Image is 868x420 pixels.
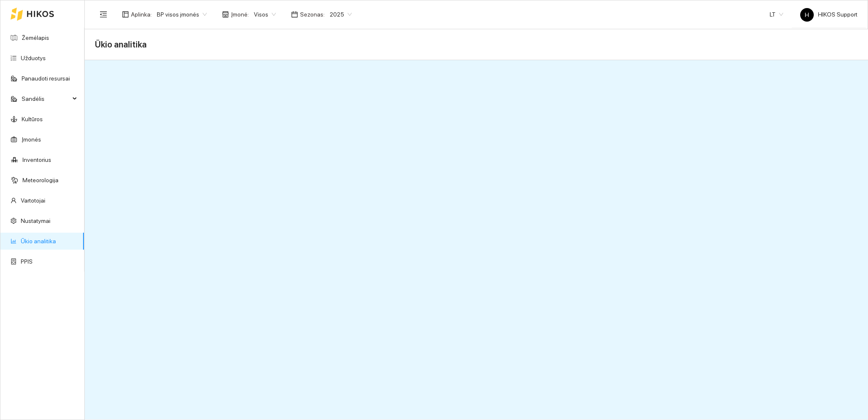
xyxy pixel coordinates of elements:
[21,197,45,204] a: Vartotojai
[22,116,43,122] a: Kultūros
[22,90,70,107] span: Sandėlis
[254,8,276,21] span: Visos
[95,6,112,23] button: menu-fold
[95,38,147,51] span: Ūkio analitika
[21,217,50,224] a: Nustatymai
[231,10,249,19] span: Įmonė :
[770,8,783,21] span: LT
[22,75,70,82] a: Panaudoti resursai
[330,8,352,21] span: 2025
[122,11,129,18] span: layout
[22,34,49,41] a: Žemėlapis
[100,11,107,18] span: menu-fold
[131,10,152,19] span: Aplinka :
[300,10,325,19] span: Sezonas :
[222,11,229,18] span: shop
[157,8,207,21] span: BP visos įmonės
[22,136,41,143] a: Įmonės
[21,258,33,265] a: PPIS
[805,8,809,22] span: H
[291,11,298,18] span: calendar
[21,238,56,245] a: Ūkio analitika
[22,177,58,184] a: Meteorologija
[800,11,857,18] span: HIKOS Support
[21,55,46,61] a: Užduotys
[22,156,51,163] a: Inventorius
